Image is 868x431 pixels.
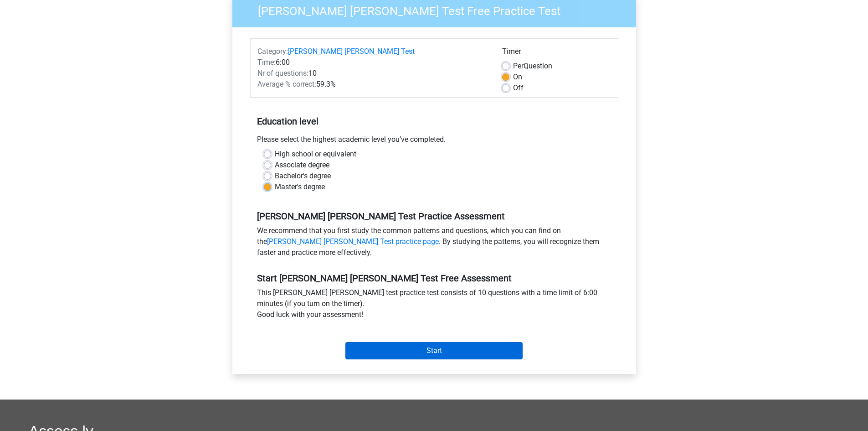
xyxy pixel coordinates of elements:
[502,46,611,61] div: Timer
[250,225,618,262] div: We recommend that you first study the common patterns and questions, which you can find on the . ...
[257,80,316,88] span: Average % correct:
[288,47,415,56] a: [PERSON_NAME] [PERSON_NAME] Test
[513,62,524,70] span: Per
[275,160,329,171] label: Associate degree
[251,79,495,90] div: 59.3%
[257,112,611,130] h5: Education level
[257,273,611,284] h5: Start [PERSON_NAME] [PERSON_NAME] Test Free Assessment
[257,211,611,222] h5: [PERSON_NAME] [PERSON_NAME] Test Practice Assessment
[250,287,618,324] div: This [PERSON_NAME] [PERSON_NAME] test practice test consists of 10 questions with a time limit of...
[251,57,495,68] div: 6:00
[513,83,524,93] label: Off
[257,58,276,67] span: Time:
[275,149,356,160] label: High school or equivalent
[251,68,495,79] div: 10
[250,134,618,149] div: Please select the highest academic level you’ve completed.
[345,342,523,359] input: Start
[257,47,288,56] span: Category:
[275,171,331,182] label: Bachelor's degree
[275,182,325,192] label: Master's degree
[257,69,308,78] span: Nr of questions:
[247,0,629,18] h3: [PERSON_NAME] [PERSON_NAME] Test Free Practice Test
[513,72,522,83] label: On
[267,237,439,246] a: [PERSON_NAME] [PERSON_NAME] Test practice page
[513,61,552,72] label: Question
